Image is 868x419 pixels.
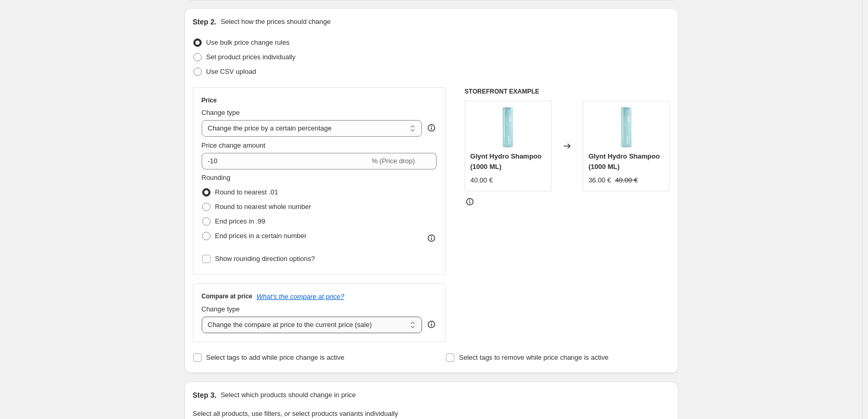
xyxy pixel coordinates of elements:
[487,107,529,148] img: GlyntHydroShampoo250ml_80x.jpg
[206,53,296,61] span: Set product prices individually
[257,293,345,300] button: What's the compare at price?
[465,87,670,96] h6: STOREFRONT EXAMPLE
[193,390,217,400] h2: Step 3.
[470,152,542,171] span: Glynt Hydro Shampoo (1000 ML)
[470,176,493,184] span: 40.00 €
[202,305,240,313] span: Change type
[215,232,307,240] span: End prices in a certain number
[193,410,398,417] span: Select all products, use filters, or select products variants individually
[588,152,660,171] span: Glynt Hydro Shampoo (1000 ML)
[220,390,356,400] p: Select which products should change in price
[202,96,217,104] h3: Price
[206,38,290,46] span: Use bulk price change rules
[202,292,253,300] h3: Compare at price
[606,107,647,148] img: GlyntHydroShampoo250ml_80x.jpg
[372,157,415,165] span: % (Price drop)
[615,176,638,184] span: 40.00 €
[215,217,266,225] span: End prices in .99
[426,319,437,330] div: help
[206,353,345,361] span: Select tags to add while price change is active
[215,188,278,196] span: Round to nearest .01
[202,174,231,181] span: Rounding
[202,109,240,116] span: Change type
[459,353,609,361] span: Select tags to remove while price change is active
[215,255,315,263] span: Show rounding direction options?
[220,17,331,27] p: Select how the prices should change
[588,176,611,184] span: 36.00 €
[426,123,437,133] div: help
[193,17,217,27] h2: Step 2.
[206,68,256,75] span: Use CSV upload
[202,141,266,149] span: Price change amount
[215,203,311,211] span: Round to nearest whole number
[202,153,370,169] input: -15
